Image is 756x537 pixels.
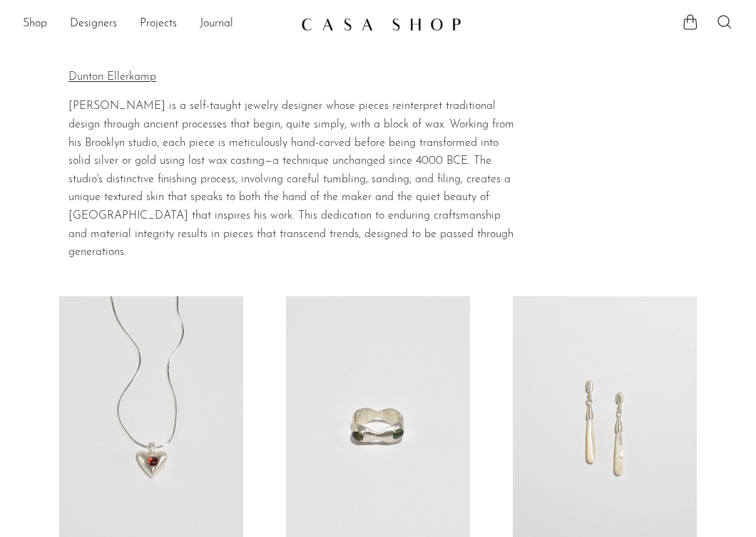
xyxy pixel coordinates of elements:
ul: NEW HEADER MENU [23,12,290,36]
nav: Desktop navigation [23,12,290,36]
p: [PERSON_NAME] is a self-taught jewelry designer whose pieces reinterpret traditional design throu... [68,98,522,261]
a: Shop [23,15,47,33]
a: Journal [200,15,233,33]
a: Projects [140,15,177,33]
a: Designers [70,15,117,33]
p: Dunton Ellerkamp [68,68,522,87]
